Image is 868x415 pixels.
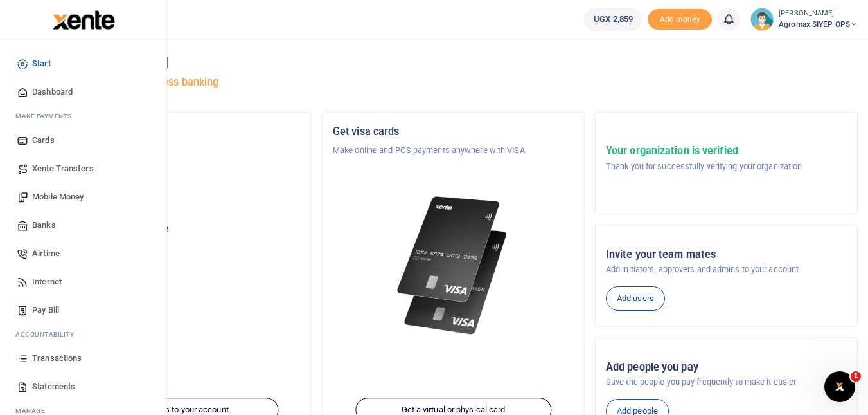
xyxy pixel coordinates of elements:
span: Mobile Money [32,190,84,203]
h5: Add people you pay [606,361,847,374]
p: Make online and POS payments anywhere with VISA [333,144,574,157]
span: Banks [32,219,56,232]
a: Mobile Money [10,183,156,211]
a: Dashboard [10,78,156,106]
h5: Welcome to better business banking [49,76,858,89]
span: UGX 2,859 [594,13,633,26]
small: [PERSON_NAME] [779,8,858,19]
a: Xente Transfers [10,154,156,183]
span: Start [32,57,51,70]
span: Pay Bill [32,304,59,317]
h4: Hello [PERSON_NAME] [49,55,858,69]
img: profile-user [750,8,774,31]
p: Save the people you pay frequently to make it easier [606,376,847,389]
a: logo-small logo-large logo-large [51,14,115,24]
p: AGROMAX U LIMITED [60,144,301,157]
img: logo-large [53,10,115,30]
a: Pay Bill [10,296,156,324]
a: Add users [606,286,665,311]
a: Start [10,50,156,78]
a: Banks [10,211,156,239]
img: xente-_physical_cards.png [393,188,514,343]
span: countability [25,329,74,339]
h5: Your organization is verified [606,145,802,158]
a: profile-user [PERSON_NAME] Agromax SIYEP OPS [750,8,858,31]
span: Cards [32,134,55,147]
a: Airtime [10,239,156,268]
span: Agromax SIYEP OPS [779,19,858,30]
h5: Get visa cards [333,125,574,138]
p: Add initiators, approvers and admins to your account [606,263,847,276]
span: Xente Transfers [32,162,94,175]
span: Airtime [32,247,60,260]
span: Statements [32,380,75,393]
li: M [10,106,156,126]
iframe: Intercom live chat [824,371,855,402]
span: 1 [851,371,861,382]
span: ake Payments [22,111,72,121]
p: Your current account balance [60,223,301,235]
a: Cards [10,126,156,154]
span: Dashboard [32,86,73,98]
a: Statements [10,373,156,401]
li: Toup your wallet [648,9,712,30]
a: Add money [648,14,712,23]
h5: UGX 2,859 [60,239,301,252]
span: Transactions [32,352,82,365]
h5: Organization [60,125,301,138]
li: Ac [10,324,156,344]
p: Thank you for successfully verifying your organization [606,160,802,173]
h5: Account [60,175,301,188]
span: Internet [32,275,62,288]
a: Internet [10,268,156,296]
span: Add money [648,9,712,30]
li: Wallet ballance [579,8,648,31]
a: UGX 2,859 [584,8,642,31]
h5: Invite your team mates [606,248,847,261]
a: Transactions [10,344,156,373]
p: Agromax SIYEP OPS [60,194,301,207]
